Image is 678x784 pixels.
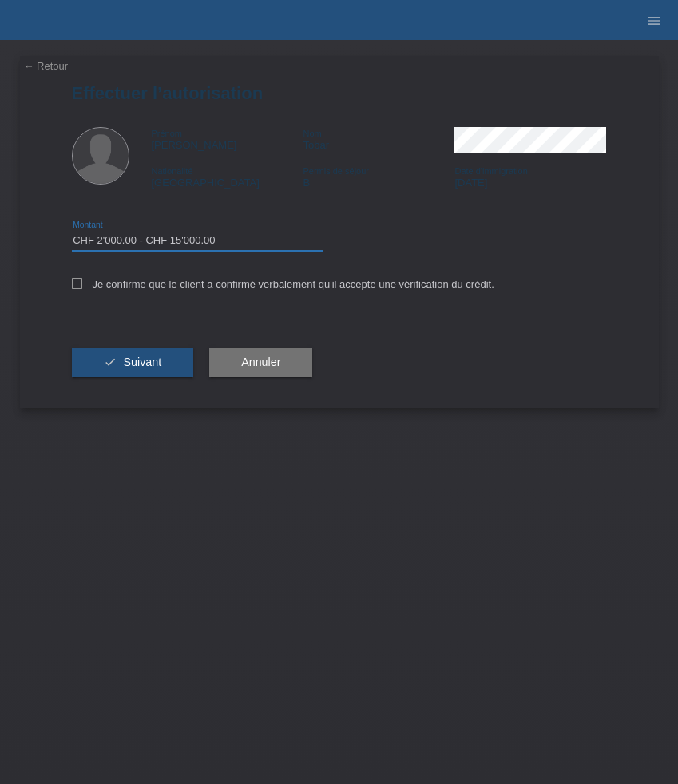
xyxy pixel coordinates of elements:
a: menu [638,15,670,25]
label: Je confirme que le client a confirmé verbalement qu'il accepte une vérification du crédit. [72,278,494,290]
span: Permis de séjour [303,166,369,176]
a: ← Retour [24,60,69,72]
span: Suivant [123,356,161,368]
span: Prénom [152,129,183,138]
span: Annuler [241,356,280,368]
div: [PERSON_NAME] [152,127,303,151]
h1: Effectuer l’autorisation [72,83,607,103]
span: Date d'immigration [454,166,527,176]
i: menu [646,13,662,29]
span: Nationalité [152,166,193,176]
button: Annuler [209,348,312,378]
button: check Suivant [72,348,194,378]
div: [DATE] [454,165,606,189]
span: Nom [303,129,321,138]
div: Tobar [303,127,454,151]
i: check [104,356,117,368]
div: B [303,165,454,189]
div: [GEOGRAPHIC_DATA] [152,165,303,189]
